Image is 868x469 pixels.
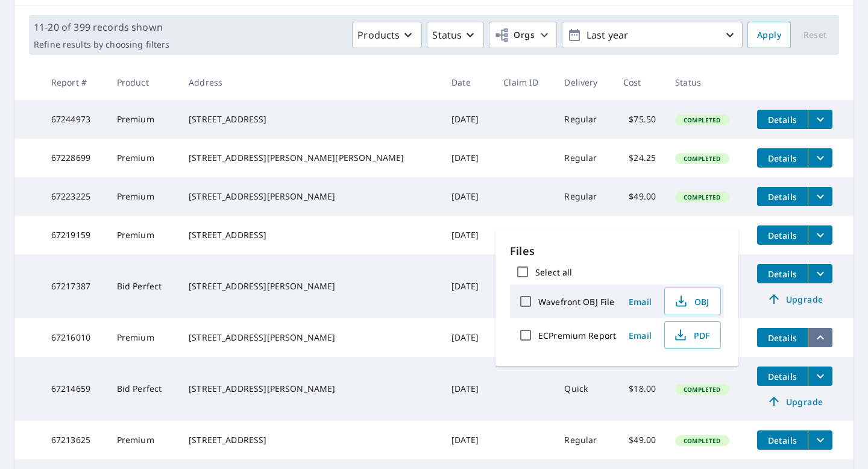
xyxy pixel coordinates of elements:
span: Email [626,330,655,341]
td: $49.00 [614,177,665,216]
div: [STREET_ADDRESS] [189,113,432,125]
span: Upgrade [764,292,825,306]
label: Select all [535,266,572,278]
td: Premium [107,421,179,459]
button: detailsBtn-67228699 [757,148,808,168]
th: Report # [42,65,107,100]
span: OBJ [672,294,711,309]
button: Apply [747,22,791,48]
td: 67217387 [42,254,107,318]
td: 67223225 [42,177,107,216]
div: [STREET_ADDRESS][PERSON_NAME] [189,190,432,203]
p: 11-20 of 399 records shown [34,20,169,34]
td: Bid Perfect [107,357,179,421]
td: $49.00 [614,421,665,459]
button: filesDropdownBtn-67213625 [808,430,832,450]
button: filesDropdownBtn-67216010 [808,328,832,347]
td: Regular [555,100,614,139]
td: 67216010 [42,318,107,357]
button: detailsBtn-67244973 [757,110,808,129]
td: 67214659 [42,357,107,421]
td: Regular [555,177,614,216]
button: filesDropdownBtn-67214659 [808,367,832,386]
td: 67244973 [42,100,107,139]
td: Premium [107,139,179,177]
td: $18.00 [614,357,665,421]
p: Refine results by choosing filters [34,39,169,50]
td: $24.25 [614,216,665,254]
span: Completed [676,385,728,394]
button: filesDropdownBtn-67223225 [808,187,832,206]
span: PDF [672,328,711,342]
div: [STREET_ADDRESS][PERSON_NAME] [189,383,432,395]
td: 67228699 [42,139,107,177]
button: detailsBtn-67223225 [757,187,808,206]
p: Products [357,28,400,42]
a: Upgrade [757,392,832,411]
div: [STREET_ADDRESS][PERSON_NAME][PERSON_NAME] [189,152,432,164]
span: Completed [676,436,728,445]
td: Premium [107,177,179,216]
span: Email [626,296,655,307]
th: Address [179,65,442,100]
th: Product [107,65,179,100]
button: PDF [664,321,721,349]
td: [DATE] [442,318,494,357]
td: Premium [107,318,179,357]
td: [DATE] [442,177,494,216]
th: Status [665,65,747,100]
div: [STREET_ADDRESS][PERSON_NAME] [189,332,432,344]
span: Details [764,191,800,203]
span: Details [764,153,800,164]
a: Upgrade [757,289,832,309]
p: Status [432,28,462,42]
th: Date [442,65,494,100]
button: detailsBtn-67219159 [757,225,808,245]
td: Regular [555,216,614,254]
span: Apply [757,28,781,43]
th: Claim ID [494,65,555,100]
th: Delivery [555,65,614,100]
td: 67213625 [42,421,107,459]
td: [DATE] [442,100,494,139]
div: [STREET_ADDRESS][PERSON_NAME] [189,280,432,292]
button: Last year [562,22,743,48]
td: Quick [555,357,614,421]
td: Premium [107,100,179,139]
td: [DATE] [442,216,494,254]
button: detailsBtn-67214659 [757,367,808,386]
span: Details [764,268,800,280]
td: [DATE] [442,421,494,459]
span: Details [764,230,800,241]
button: Email [621,326,659,345]
label: Wavefront OBJ File [538,296,614,307]
button: detailsBtn-67217387 [757,264,808,283]
span: Upgrade [764,394,825,409]
td: Regular [555,139,614,177]
td: Regular [555,421,614,459]
button: detailsBtn-67213625 [757,430,808,450]
p: Files [510,243,724,259]
button: filesDropdownBtn-67217387 [808,264,832,283]
div: [STREET_ADDRESS] [189,229,432,241]
td: $75.50 [614,100,665,139]
button: filesDropdownBtn-67244973 [808,110,832,129]
td: [DATE] [442,139,494,177]
button: Email [621,292,659,311]
td: [DATE] [442,357,494,421]
button: Orgs [489,22,557,48]
span: Completed [676,154,728,163]
span: Completed [676,116,728,124]
td: Premium [107,216,179,254]
td: $24.25 [614,139,665,177]
p: Last year [582,25,723,46]
td: 67219159 [42,216,107,254]
span: Details [764,332,800,344]
button: filesDropdownBtn-67228699 [808,148,832,168]
span: Orgs [494,28,535,43]
button: filesDropdownBtn-67219159 [808,225,832,245]
span: Details [764,435,800,446]
button: Products [352,22,422,48]
td: Bid Perfect [107,254,179,318]
div: [STREET_ADDRESS] [189,434,432,446]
